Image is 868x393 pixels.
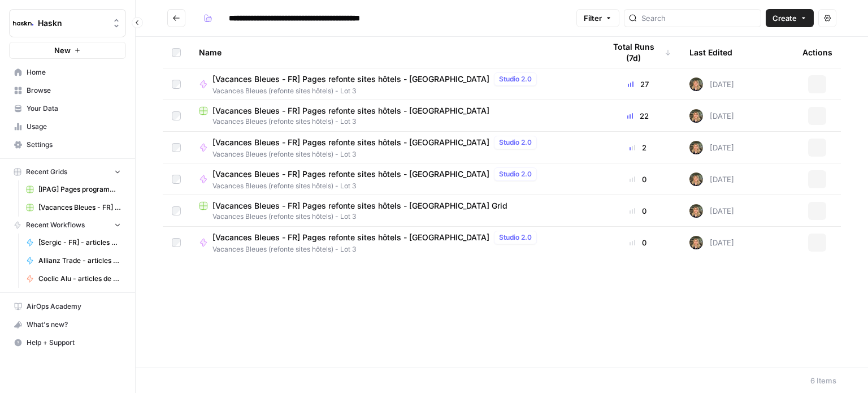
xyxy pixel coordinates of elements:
[689,37,732,68] div: Last Edited
[689,172,703,186] img: ziyu4k121h9vid6fczkx3ylgkuqx
[199,37,587,68] div: Name
[689,204,734,218] div: [DATE]
[199,167,587,191] a: [Vacances Bleues - FR] Pages refonte sites hôtels - [GEOGRAPHIC_DATA]Studio 2.0Vacances Bleues (r...
[167,9,185,27] button: Go back
[27,67,121,77] span: Home
[212,244,541,254] span: Vacances Bleues (refonte sites hôtels) - Lot 3
[689,109,734,123] div: [DATE]
[199,136,587,159] a: [Vacances Bleues - FR] Pages refonte sites hôtels - [GEOGRAPHIC_DATA]Studio 2.0Vacances Bleues (r...
[689,172,734,186] div: [DATE]
[199,72,587,96] a: [Vacances Bleues - FR] Pages refonte sites hôtels - [GEOGRAPHIC_DATA]Studio 2.0Vacances Bleues (r...
[9,118,126,136] a: Usage
[199,116,587,127] span: Vacances Bleues (refonte sites hôtels) - Lot 3
[499,169,532,179] span: Studio 2.0
[21,252,126,270] a: Allianz Trade - articles de blog
[27,103,121,114] span: Your Data
[212,86,541,96] span: Vacances Bleues (refonte sites hôtels) - Lot 3
[9,136,126,154] a: Settings
[199,231,587,254] a: [Vacances Bleues - FR] Pages refonte sites hôtels - [GEOGRAPHIC_DATA]Studio 2.0Vacances Bleues (r...
[212,105,489,116] span: [Vacances Bleues - FR] Pages refonte sites hôtels - [GEOGRAPHIC_DATA]
[689,109,703,123] img: ziyu4k121h9vid6fczkx3ylgkuqx
[38,237,121,248] span: [Sergic - FR] - articles de blog
[38,202,121,213] span: [Vacances Bleues - FR] Pages refonte sites hôtels - [GEOGRAPHIC_DATA]
[199,105,587,127] a: [Vacances Bleues - FR] Pages refonte sites hôtels - [GEOGRAPHIC_DATA]Vacances Bleues (refonte sit...
[21,234,126,252] a: [Sergic - FR] - articles de blog
[802,37,832,68] div: Actions
[772,12,797,24] span: Create
[689,236,734,249] div: [DATE]
[499,74,532,84] span: Studio 2.0
[27,301,121,312] span: AirOps Academy
[212,169,489,180] span: [Vacances Bleues - FR] Pages refonte sites hôtels - [GEOGRAPHIC_DATA]
[689,204,703,218] img: ziyu4k121h9vid6fczkx3ylgkuqx
[38,18,106,29] span: Haskn
[641,12,756,24] input: Search
[810,375,836,386] div: 6 Items
[605,37,671,68] div: Total Runs (7d)
[9,81,126,100] a: Browse
[689,141,734,154] div: [DATE]
[605,237,671,248] div: 0
[212,181,541,191] span: Vacances Bleues (refonte sites hôtels) - Lot 3
[689,236,703,249] img: ziyu4k121h9vid6fczkx3ylgkuqx
[584,12,602,24] span: Filter
[26,167,67,177] span: Recent Grids
[9,217,126,234] button: Recent Workflows
[9,100,126,118] a: Your Data
[605,174,671,185] div: 0
[576,9,619,27] button: Filter
[27,85,121,96] span: Browse
[605,142,671,153] div: 2
[10,316,125,333] div: What's new?
[689,77,734,91] div: [DATE]
[54,45,71,56] span: New
[499,232,532,243] span: Studio 2.0
[9,63,126,81] a: Home
[212,200,507,211] span: [Vacances Bleues - FR] Pages refonte sites hôtels - [GEOGRAPHIC_DATA] Grid
[212,149,541,159] span: Vacances Bleues (refonte sites hôtels) - Lot 3
[21,180,126,198] a: [IPAG] Pages programmes Grid
[27,140,121,150] span: Settings
[9,334,126,352] button: Help + Support
[689,77,703,91] img: ziyu4k121h9vid6fczkx3ylgkuqx
[26,220,85,230] span: Recent Workflows
[38,274,121,284] span: Coclic Alu - articles de blog
[212,232,489,243] span: [Vacances Bleues - FR] Pages refonte sites hôtels - [GEOGRAPHIC_DATA]
[9,316,126,334] button: What's new?
[689,141,703,154] img: ziyu4k121h9vid6fczkx3ylgkuqx
[605,205,671,217] div: 0
[605,110,671,122] div: 22
[21,198,126,217] a: [Vacances Bleues - FR] Pages refonte sites hôtels - [GEOGRAPHIC_DATA]
[766,9,814,27] button: Create
[27,122,121,132] span: Usage
[38,256,121,266] span: Allianz Trade - articles de blog
[199,200,587,222] a: [Vacances Bleues - FR] Pages refonte sites hôtels - [GEOGRAPHIC_DATA] GridVacances Bleues (refont...
[9,9,126,37] button: Workspace: Haskn
[605,79,671,90] div: 27
[21,270,126,288] a: Coclic Alu - articles de blog
[9,163,126,180] button: Recent Grids
[27,338,121,348] span: Help + Support
[38,184,121,195] span: [IPAG] Pages programmes Grid
[13,13,33,33] img: Haskn Logo
[199,211,587,222] span: Vacances Bleues (refonte sites hôtels) - Lot 3
[499,137,532,148] span: Studio 2.0
[9,297,126,316] a: AirOps Academy
[212,74,489,85] span: [Vacances Bleues - FR] Pages refonte sites hôtels - [GEOGRAPHIC_DATA]
[9,42,126,59] button: New
[212,137,489,148] span: [Vacances Bleues - FR] Pages refonte sites hôtels - [GEOGRAPHIC_DATA]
